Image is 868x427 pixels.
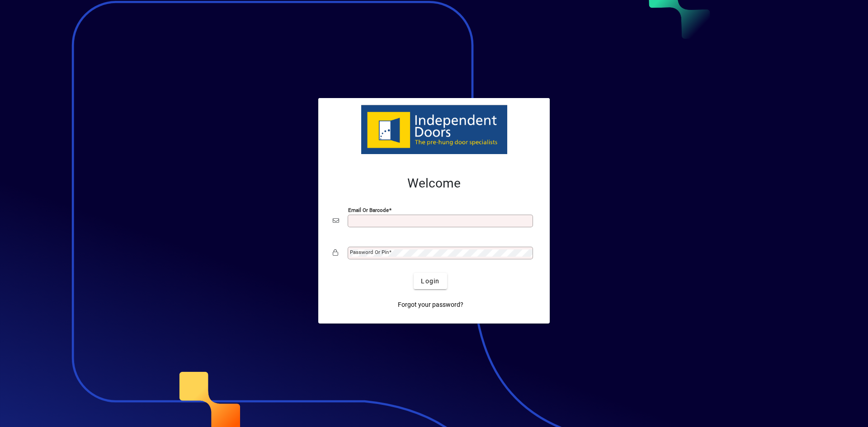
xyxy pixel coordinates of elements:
a: Forgot your password? [394,296,467,313]
mat-label: Password or Pin [350,249,389,255]
span: Forgot your password? [398,300,463,310]
span: Login [421,277,439,286]
mat-label: Email or Barcode [348,207,389,213]
button: Login [414,273,447,289]
h2: Welcome [333,176,535,191]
